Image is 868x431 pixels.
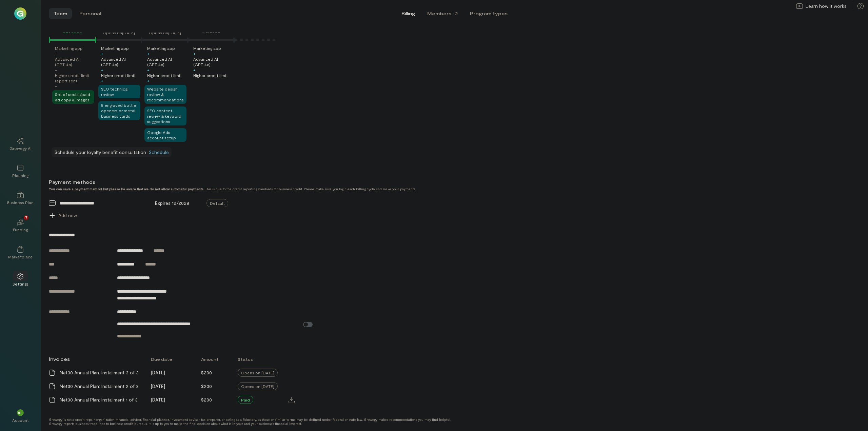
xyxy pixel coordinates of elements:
[201,370,212,375] span: $200
[101,67,103,73] div: +
[58,212,77,219] span: Add new
[151,370,165,375] span: [DATE]
[49,179,783,185] div: Payment methods
[8,159,33,183] a: Planning
[238,369,278,377] div: Opens on [DATE]
[147,56,186,67] div: Advanced AI (GPT‑4o)
[55,67,57,73] div: +
[49,8,72,19] button: Team
[193,67,196,73] div: +
[55,92,90,102] span: Set of social/paid ad copy & images
[155,200,189,206] span: Expires 12/2028
[427,10,458,17] div: Members · 2
[201,383,212,389] span: $200
[238,396,253,404] div: Paid
[101,73,136,78] div: Higher credit limit
[234,353,286,365] div: Status
[9,145,32,151] div: Growegy AI
[806,3,847,9] span: Learn how it works
[55,73,94,83] div: Higher credit limit report sent
[13,227,28,232] div: Funding
[238,382,278,390] div: Opens on [DATE]
[149,149,169,155] a: Schedule
[147,45,175,51] div: Marketing app
[397,8,420,19] button: Billing
[55,56,94,67] div: Advanced AI (GPT‑4o)
[12,417,29,423] div: Account
[55,51,57,56] div: +
[147,73,182,78] div: Higher credit limit
[193,51,196,56] div: +
[197,353,234,365] div: Amount
[101,45,129,51] div: Marketing app
[7,200,34,205] div: Business Plan
[60,396,143,403] div: Net30 Annual Plan: Installment 1 of 3
[8,240,33,265] a: Marketplace
[147,86,184,102] span: Website design review & recommendations
[147,108,181,124] span: SEO content review & keyword suggestions
[55,45,83,51] div: Marketing app
[147,51,150,56] div: +
[101,56,140,67] div: Advanced AI (GPT‑4o)
[60,383,143,390] div: Net30 Annual Plan: Installment 2 of 3
[101,51,103,56] div: +
[54,149,149,155] span: Schedule your loyalty benefit consultation ·
[101,78,103,83] div: +
[149,30,181,35] div: Opens on [DATE]
[8,213,33,238] a: Funding
[8,132,33,156] a: Growegy AI
[8,186,33,211] a: Business Plan
[193,56,233,67] div: Advanced AI (GPT‑4o)
[151,383,165,389] span: [DATE]
[12,173,28,178] div: Planning
[147,78,150,83] div: +
[147,67,150,73] div: +
[49,187,783,191] div: This is due to the credit reporting standards for business credit. Please make sure you login eac...
[465,8,512,19] button: Program types
[147,130,176,140] span: Google Ads account setup
[75,8,106,19] button: Personal
[151,397,165,403] span: [DATE]
[147,353,197,365] div: Due date
[8,254,33,259] div: Marketplace
[49,417,456,426] div: Growegy is not a credit repair organization, financial advisor, financial planner, investment adv...
[193,73,228,78] div: Higher credit limit
[101,86,129,97] span: SEO technical review
[103,30,135,35] div: Opens on [DATE]
[422,8,462,19] button: Members · 2
[60,369,143,376] div: Net30 Annual Plan: Installment 3 of 3
[13,281,28,287] div: Settings
[193,45,221,51] div: Marketing app
[201,397,212,403] span: $200
[25,214,27,220] span: 7
[55,83,57,89] div: +
[8,268,33,292] a: Settings
[401,10,415,17] span: Billing
[45,352,147,366] div: Invoices
[206,199,228,207] span: Default
[49,187,204,191] strong: You can save a payment method but please be aware that we do not allow automatic payments.
[101,103,136,118] span: 5 engraved bottle openers or metal business cards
